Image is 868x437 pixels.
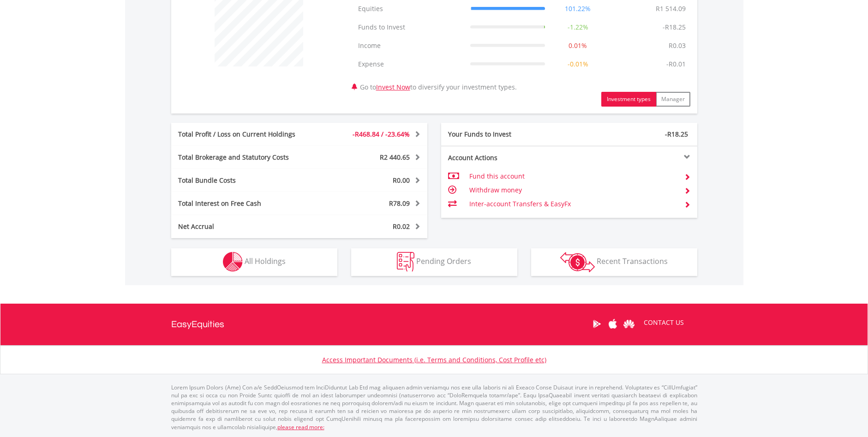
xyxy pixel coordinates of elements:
[353,55,466,73] td: Expense
[441,130,569,139] div: Your Funds to Invest
[393,222,410,231] span: R0.02
[550,55,606,73] td: -0.01%
[393,176,410,185] span: R0.00
[664,36,690,55] td: R0.03
[171,176,321,185] div: Total Bundle Costs
[353,130,410,138] span: -R468.84 / -23.64%
[322,355,546,364] a: Access Important Documents (i.e. Terms and Conditions, Cost Profile etc)
[171,383,697,431] p: Lorem Ipsum Dolors (Ame) Con a/e SeddOeiusmod tem InciDiduntut Lab Etd mag aliquaen admin veniamq...
[353,18,466,36] td: Funds to Invest
[171,222,321,231] div: Net Accrual
[550,18,606,36] td: -1.22%
[441,153,569,162] div: Account Actions
[560,252,595,272] img: transactions-zar-wht.png
[658,18,690,36] td: -R18.25
[550,36,606,55] td: 0.01%
[245,256,286,266] span: All Holdings
[601,92,656,107] button: Investment types
[469,197,676,211] td: Inter-account Transfers & EasyFx
[376,83,410,91] a: Invest Now
[171,248,337,276] button: All Holdings
[637,310,690,335] a: CONTACT US
[656,92,690,107] button: Manager
[277,423,324,431] a: please read more:
[662,55,690,73] td: -R0.01
[351,248,517,276] button: Pending Orders
[171,199,321,208] div: Total Interest on Free Cash
[397,252,414,272] img: pending_instructions-wht.png
[621,310,637,338] a: Huawei
[469,183,676,197] td: Withdraw money
[416,256,471,266] span: Pending Orders
[353,36,466,55] td: Income
[389,199,410,208] span: R78.09
[469,169,676,183] td: Fund this account
[223,252,243,272] img: holdings-wht.png
[171,130,321,139] div: Total Profit / Loss on Current Holdings
[531,248,697,276] button: Recent Transactions
[665,130,688,138] span: -R18.25
[171,304,224,345] a: EasyEquities
[171,153,321,162] div: Total Brokerage and Statutory Costs
[605,310,621,338] a: Apple
[597,256,668,266] span: Recent Transactions
[380,153,410,162] span: R2 440.65
[589,310,605,338] a: Google Play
